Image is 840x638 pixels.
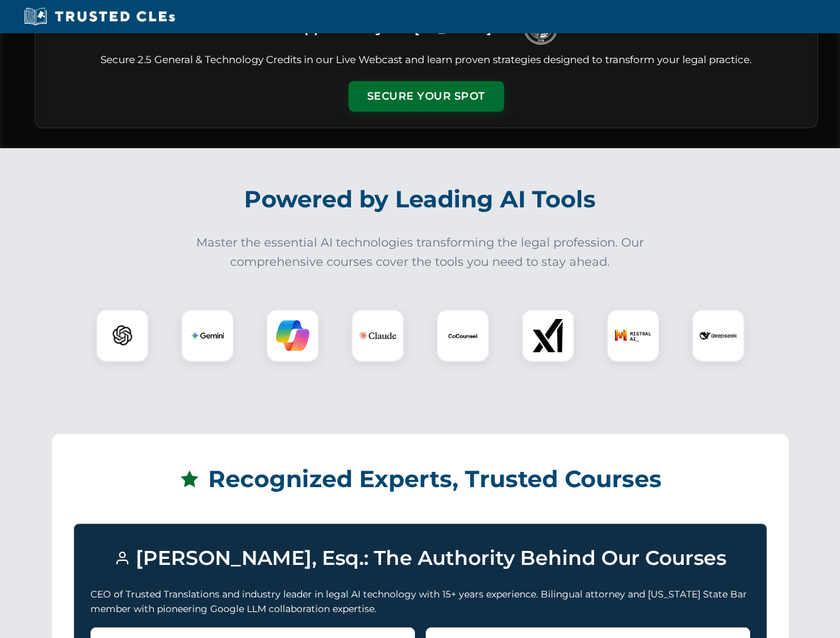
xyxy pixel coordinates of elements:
[615,317,652,354] img: Mistral AI Logo
[276,319,309,352] img: Copilot Logo
[52,176,789,223] h2: Powered by Leading AI Tools
[349,81,504,112] button: Secure Your Spot
[446,319,480,352] img: CoCounsel Logo
[521,309,575,362] div: xAI
[20,7,179,27] img: Trusted CLEs
[266,309,319,362] div: Copilot
[90,587,750,617] p: CEO of Trusted Translations and industry leader in legal AI technology with 15+ years experience....
[359,317,396,354] img: Claude Logo
[700,317,737,354] img: DeepSeek Logo
[692,309,745,362] div: DeepSeek
[74,456,767,502] h2: Recognized Experts, Trusted Courses
[181,309,234,362] div: Gemini
[103,316,142,355] img: ChatGPT Logo
[351,309,404,362] div: Claude
[531,319,565,352] img: xAI Logo
[96,309,149,362] div: ChatGPT
[607,309,660,362] div: Mistral AI
[436,309,490,362] div: CoCounsel
[90,540,750,576] h3: [PERSON_NAME], Esq.: The Authority Behind Our Courses
[191,319,224,352] img: Gemini Logo
[51,53,801,68] p: Secure 2.5 General & Technology Credits in our Live Webcast and learn proven strategies designed ...
[188,233,653,272] p: Master the essential AI technologies transforming the legal profession. Our comprehensive courses...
